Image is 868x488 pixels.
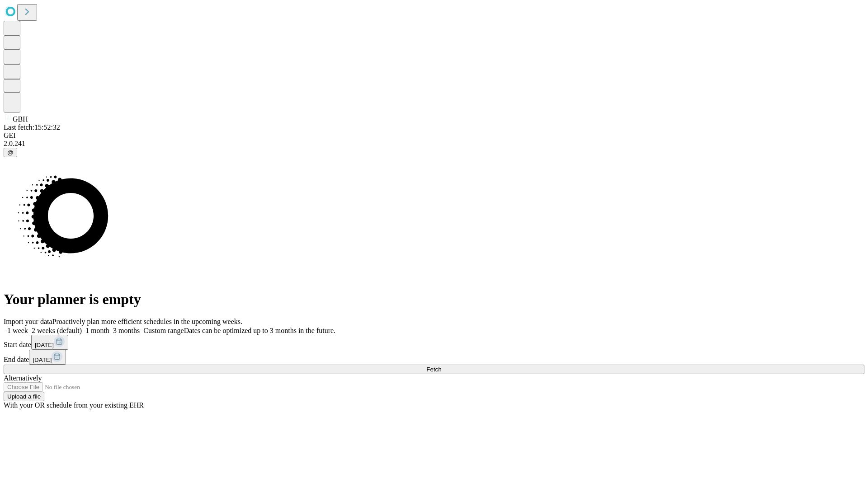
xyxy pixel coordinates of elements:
[7,149,14,156] span: @
[4,392,44,401] button: Upload a file
[35,342,54,348] span: [DATE]
[4,148,17,157] button: @
[184,327,335,334] span: Dates can be optimized up to 3 months in the future.
[4,318,52,325] span: Import your data
[13,115,28,123] span: GBH
[426,366,441,373] span: Fetch
[32,327,82,334] span: 2 weeks (default)
[7,327,28,334] span: 1 week
[4,350,864,365] div: End date
[4,401,144,409] span: With your OR schedule from your existing EHR
[4,140,864,148] div: 2.0.241
[143,327,184,334] span: Custom range
[4,335,864,350] div: Start date
[4,374,42,382] span: Alternatively
[31,335,68,350] button: [DATE]
[4,291,864,308] h1: Your planner is empty
[4,123,60,131] span: Last fetch: 15:52:32
[52,318,242,325] span: Proactively plan more efficient schedules in the upcoming weeks.
[4,131,864,140] div: GEI
[113,327,140,334] span: 3 months
[85,327,109,334] span: 1 month
[29,350,66,365] button: [DATE]
[4,365,864,374] button: Fetch
[33,357,52,363] span: [DATE]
